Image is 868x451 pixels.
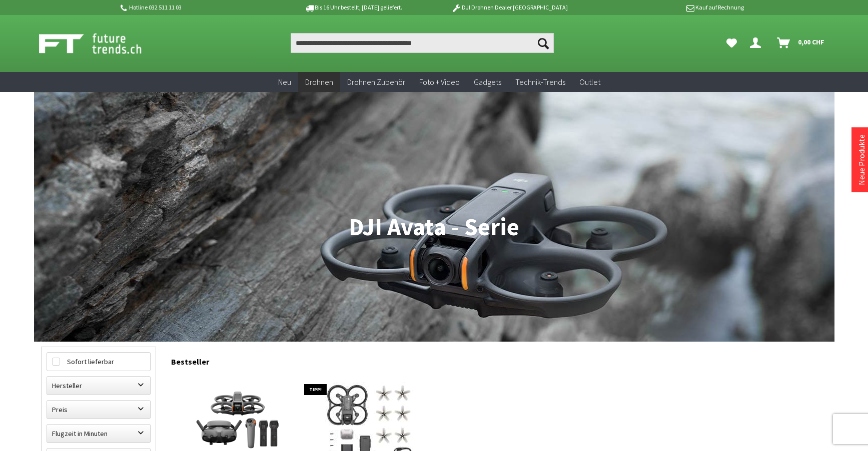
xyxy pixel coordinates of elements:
[47,401,150,419] label: Preis
[347,77,405,87] span: Drohnen Zubehör
[278,77,291,87] span: Neu
[41,215,827,240] h1: DJI Avata - Serie
[467,72,508,92] a: Gadgets
[47,353,150,371] label: Sofort lieferbar
[119,1,275,13] p: Hotline 032 511 11 03
[271,72,298,92] a: Neu
[47,377,150,395] label: Hersteller
[773,33,829,53] a: Warenkorb
[588,1,744,13] p: Kauf auf Rechnung
[746,33,769,53] a: Hi, Matthias - Dein Konto
[474,77,501,87] span: Gadgets
[508,72,572,92] a: Technik-Trends
[579,77,600,87] span: Outlet
[291,33,554,53] input: Produkt, Marke, Kategorie, EAN, Artikelnummer…
[721,33,742,53] a: Meine Favoriten
[298,72,340,92] a: Drohnen
[572,72,607,92] a: Outlet
[275,1,431,13] p: Bis 16 Uhr bestellt, [DATE] geliefert.
[340,72,412,92] a: Drohnen Zubehör
[419,77,460,87] span: Foto + Video
[39,31,164,56] img: Shop Futuretrends - zur Startseite wechseln
[171,347,827,372] div: Bestseller
[305,77,333,87] span: Drohnen
[798,34,824,50] span: 0,00 CHF
[515,77,565,87] span: Technik-Trends
[431,1,587,13] p: DJI Drohnen Dealer [GEOGRAPHIC_DATA]
[533,33,554,53] button: Suchen
[856,134,866,185] a: Neue Produkte
[412,72,467,92] a: Foto + Video
[47,425,150,443] label: Flugzeit in Minuten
